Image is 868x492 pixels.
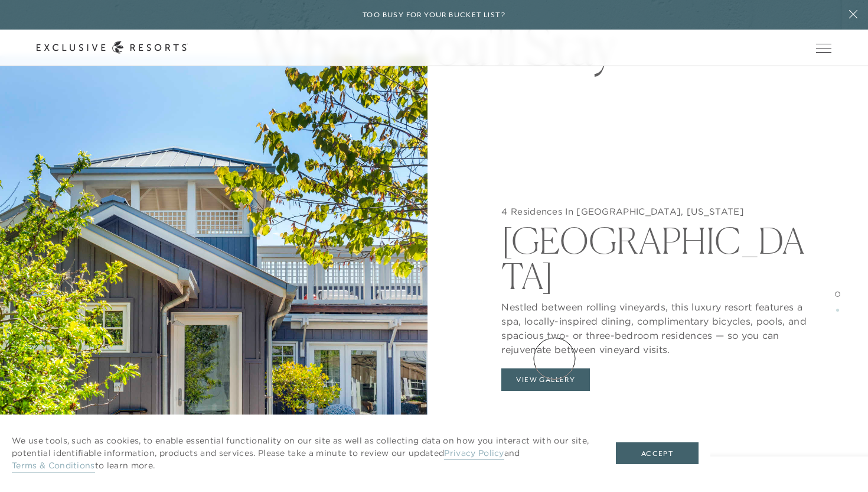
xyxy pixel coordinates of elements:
[501,294,807,357] p: Nestled between rolling vineyards, this luxury resort features a spa, locally-inspired dining, co...
[616,442,699,465] button: Accept
[12,460,95,472] a: Terms & Conditions
[501,206,807,218] h5: 4 Residences In [GEOGRAPHIC_DATA], [US_STATE]
[12,435,592,472] p: We use tools, such as cookies, to enable essential functionality on our site as well as collectin...
[444,448,504,460] a: Privacy Policy
[501,217,807,294] h2: [GEOGRAPHIC_DATA]
[816,44,831,52] button: Open navigation
[501,368,590,391] button: View Gallery
[363,9,505,21] h6: Too busy for your bucket list?
[233,19,635,72] h1: Where You'll Stay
